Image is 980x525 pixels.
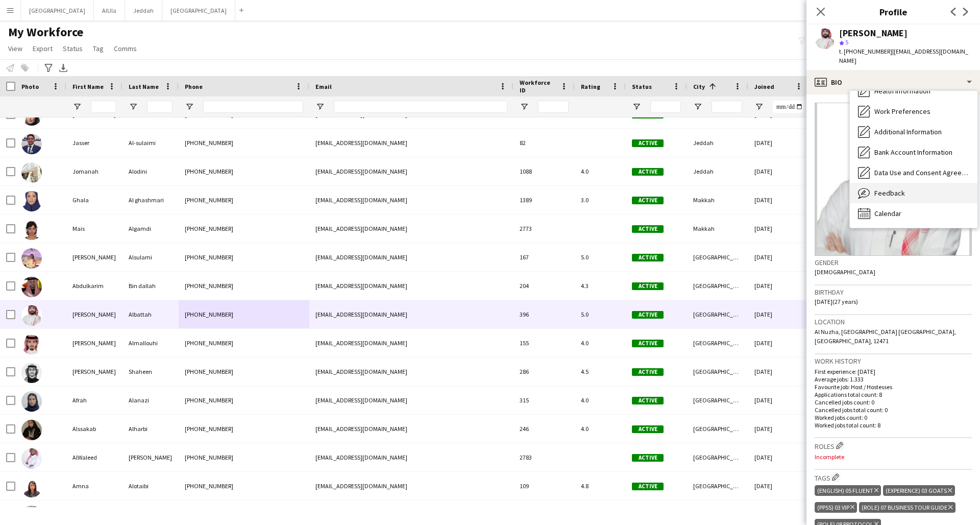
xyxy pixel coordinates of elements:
span: Status [63,44,83,53]
img: Afrah Alanazi [21,391,42,412]
div: [EMAIL_ADDRESS][DOMAIN_NAME] [309,443,513,471]
div: [GEOGRAPHIC_DATA] [687,357,748,386]
div: Jeddah [687,129,748,157]
p: Worked jobs count: 0 [815,414,972,421]
div: Alanazi [122,386,179,414]
div: [GEOGRAPHIC_DATA] [687,443,748,471]
div: [EMAIL_ADDRESS][DOMAIN_NAME] [309,300,513,328]
span: 5 [845,38,848,46]
app-action-btn: Export XLSX [57,62,69,74]
h3: Work history [815,356,972,366]
h3: Gender [815,258,972,267]
img: Mais Algamdi [21,220,42,240]
div: [PHONE_NUMBER] [179,186,309,214]
div: 2783 [513,443,575,471]
span: [DATE] (27 years) [815,298,858,305]
div: 4.0 [575,415,626,443]
img: Amna Alotaibi [21,477,42,497]
input: Status Filter Input [650,101,681,113]
span: Active [632,483,664,490]
div: [DATE] [748,300,810,328]
span: | [EMAIL_ADDRESS][DOMAIN_NAME] [839,47,968,64]
div: [PHONE_NUMBER] [179,415,309,443]
button: [GEOGRAPHIC_DATA] [21,1,94,20]
div: [PHONE_NUMBER] [179,300,309,328]
img: Ghala Al ghashmari [21,191,42,211]
input: Workforce ID Filter Input [538,101,569,113]
div: [EMAIL_ADDRESS][DOMAIN_NAME] [309,214,513,243]
div: 4.0 [575,386,626,414]
img: Crew avatar or photo [815,103,972,256]
div: [DATE] [748,243,810,271]
span: Active [632,340,664,347]
a: Tag [89,42,108,55]
img: Abdullah Almallouhi [21,334,42,354]
span: Status [632,83,652,90]
div: [DATE] [748,129,810,157]
img: Adnan Shaheen [21,363,42,383]
div: [GEOGRAPHIC_DATA] [687,472,748,500]
span: Data Use and Consent Agreement [874,168,969,177]
input: Email Filter Input [334,101,507,113]
p: First experience: [DATE] [815,368,972,375]
div: Jasser [66,129,122,157]
div: 5.0 [575,243,626,271]
div: [EMAIL_ADDRESS][DOMAIN_NAME] [309,129,513,157]
div: Makkah [687,186,748,214]
div: Jomanah [66,157,122,185]
span: Email [315,83,332,90]
input: City Filter Input [712,101,742,113]
div: [GEOGRAPHIC_DATA] [687,329,748,357]
p: Worked jobs total count: 8 [815,421,972,429]
div: 4.8 [575,472,626,500]
div: Afrah [66,386,122,414]
app-action-btn: Advanced filters [42,62,55,74]
span: Active [632,139,664,147]
span: t. [PHONE_NUMBER] [839,47,892,55]
div: [PERSON_NAME] [122,443,179,471]
span: Active [632,454,664,462]
div: (PPSS) 03 VIP [815,502,857,513]
div: [PERSON_NAME] [66,329,122,357]
div: Alsulami [122,243,179,271]
img: Abdulaziz Alsulami [21,248,42,269]
div: [PHONE_NUMBER] [179,443,309,471]
div: (Role) 07 Business Tour Guide [859,502,955,513]
span: Active [632,368,664,376]
input: First Name Filter Input [91,101,116,113]
img: Abdulkarim Bin dallah [21,277,42,297]
div: [EMAIL_ADDRESS][DOMAIN_NAME] [309,357,513,386]
div: [GEOGRAPHIC_DATA] [687,415,748,443]
div: 3.0 [575,186,626,214]
span: Additional Information [874,127,942,136]
img: Abdullah Albattah [21,305,42,326]
button: Open Filter Menu [129,102,138,111]
div: Mais [66,214,122,243]
span: Active [632,425,664,433]
span: Health Information [874,86,930,96]
a: Export [29,42,57,55]
span: Al Nuzha, [GEOGRAPHIC_DATA] [GEOGRAPHIC_DATA], [GEOGRAPHIC_DATA], 12471 [815,328,956,345]
div: [GEOGRAPHIC_DATA] [687,386,748,414]
div: [DATE] [748,329,810,357]
span: Workforce ID [520,79,556,94]
span: Phone [185,83,203,90]
div: [PERSON_NAME] [66,243,122,271]
div: Jeddah [687,157,748,185]
div: Makkah [687,214,748,243]
div: Bio [806,70,980,94]
button: [GEOGRAPHIC_DATA] [162,1,235,20]
div: Al ghashmari [122,186,179,214]
span: Active [632,311,664,319]
div: 82 [513,129,575,157]
span: Active [632,168,664,176]
p: Average jobs: 1.333 [815,375,972,383]
div: 2773 [513,214,575,243]
div: Alotaibi [122,472,179,500]
div: Alssakab [66,415,122,443]
a: Status [59,42,87,55]
span: Active [632,282,664,290]
div: Shaheen [122,357,179,386]
button: Open Filter Menu [520,102,529,111]
div: 4.3 [575,272,626,300]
